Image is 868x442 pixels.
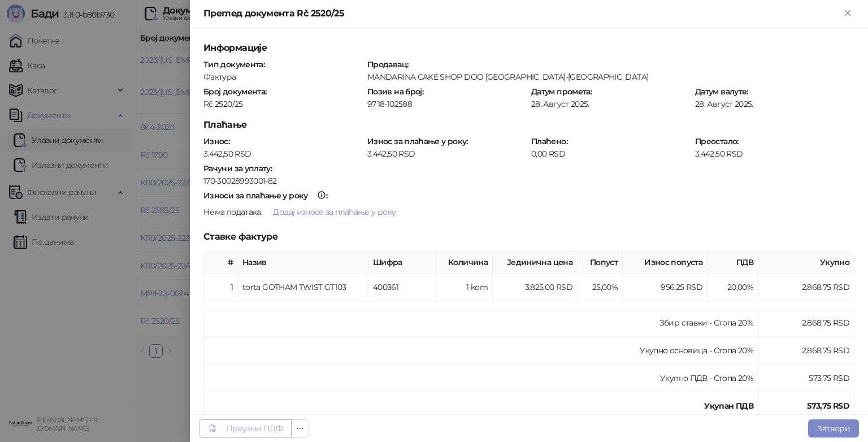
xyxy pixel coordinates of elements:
[203,7,841,20] div: Преглед документа Rč 2520/25
[531,86,592,97] strong: Датум промета :
[758,252,854,274] th: Укупно
[531,136,567,146] strong: Плаћено :
[758,309,854,337] td: 2.868,75 RSD
[367,86,423,97] strong: Позив на број :
[203,136,229,146] strong: Износ :
[202,149,364,159] div: 3.442,50 RSD
[203,41,854,55] h5: Информације
[203,86,266,97] strong: Број документа :
[203,230,854,244] h5: Ставке фактуре
[204,252,238,274] th: #
[530,149,692,159] div: 0,00 RSD
[226,423,283,434] div: Преузми ПДФ
[203,163,272,174] strong: Рачуни за уплату :
[368,274,436,301] td: 400361
[203,59,264,70] strong: Тип документа :
[695,136,739,146] strong: Преостало :
[530,99,692,109] div: 28. Август 2025.
[704,401,753,411] strong: Укупан ПДВ
[367,136,468,146] strong: Износ за плаћање у року :
[242,281,363,293] div: torta GOTHAM TWIST GT103
[694,149,856,159] div: 3.442,50 RSD
[807,401,849,411] strong: 573,75 RSD
[368,252,436,274] th: Шифра
[758,274,854,301] td: 2.868,75 RSD
[203,207,261,217] span: Нема података
[377,99,526,109] div: 18-102588
[204,337,758,365] td: Укупно основица - Стопа 20%
[808,419,859,437] button: Затвори
[202,203,856,221] div: .
[203,118,854,132] h5: Плаћање
[203,192,308,200] div: Износи за плаћање у року
[199,419,292,437] a: Преузми ПДФ
[204,309,758,337] td: Збир ставки - Стопа 20%
[202,99,364,109] div: Rč 2520/25
[841,7,854,20] button: Close
[366,149,528,159] div: 3.442,50 RSD
[436,252,493,274] th: Количина
[493,274,578,301] td: 3.825,00 RSD
[204,365,758,392] td: Укупно ПДВ - Стопа 20%
[623,252,708,274] th: Износ попуста
[296,424,304,432] span: ellipsis
[264,203,405,221] button: Додај износе за плаћање у року
[238,252,368,274] th: Назив
[758,365,854,392] td: 573,75 RSD
[367,99,377,109] div: 97
[203,176,854,186] div: 170-30028993001-82
[758,337,854,365] td: 2.868,75 RSD
[367,72,854,82] div: MANDARINA CAKE SHOP DOO [GEOGRAPHIC_DATA]-[GEOGRAPHIC_DATA]
[694,99,856,109] div: 28. Август 2025.
[578,252,623,274] th: Попуст
[202,72,364,82] div: Фактура
[708,252,758,274] th: ПДВ
[493,252,578,274] th: Јединична цена
[623,274,708,301] td: 956,25 RSD
[436,274,493,301] td: 1 kom
[203,190,327,201] strong: :
[204,274,238,301] td: 1
[367,59,408,70] strong: Продавац :
[727,282,753,292] span: 20,00 %
[695,86,748,97] strong: Датум валуте :
[578,274,623,301] td: 25,00%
